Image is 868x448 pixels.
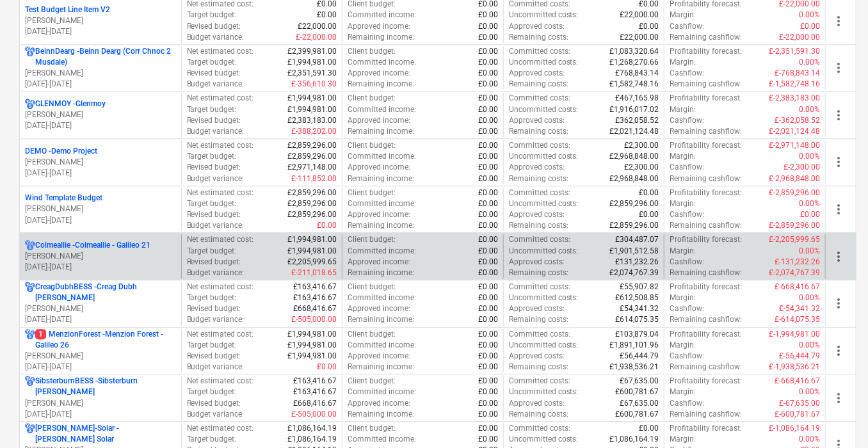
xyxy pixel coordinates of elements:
p: Remaining cashflow : [670,126,742,137]
div: Project has multi currencies enabled [25,99,35,109]
p: [PERSON_NAME] [25,157,176,168]
p: BeinnDearg - Beinn Dearg (Corr Chnoc 2 Musdale) [35,46,176,68]
p: Revised budget : [187,209,241,220]
div: Project has multi currencies enabled [25,423,35,445]
p: £1,994,981.00 [287,340,337,351]
p: £2,968,848.00 [609,173,659,184]
p: £0.00 [478,104,498,115]
p: Committed costs : [509,46,570,57]
span: more_vert [831,60,846,76]
p: £-54,341.32 [779,303,820,314]
p: £0.00 [317,220,337,231]
p: 0.00% [799,292,820,303]
p: Committed income : [348,198,416,209]
p: £0.00 [639,188,659,198]
p: £54,341.32 [620,303,659,314]
p: Approved income : [348,21,410,32]
p: £-22,000.00 [296,32,337,43]
p: Budget variance : [187,314,245,325]
p: £-2,351,591.30 [769,46,820,57]
p: Committed income : [348,246,416,257]
p: Committed costs : [509,140,570,151]
p: Profitability forecast : [670,282,742,292]
p: £0.00 [800,209,820,220]
p: Target budget : [187,198,237,209]
p: Margin : [670,198,696,209]
span: 1 [35,329,46,339]
p: Net estimated cost : [187,140,254,151]
p: £-614,075.35 [775,314,820,325]
p: Test Budget Line Item V2 [25,4,110,15]
p: Profitability forecast : [670,329,742,340]
div: Project has multi currencies enabled [25,329,35,351]
p: £-2,968,848.00 [769,173,820,184]
p: £0.00 [317,10,337,20]
p: Target budget : [187,57,237,68]
div: Wind Template Budget[PERSON_NAME][DATE]-[DATE] [25,193,176,225]
p: £131,232.26 [615,257,659,268]
p: MenzionForest - Menzion Forest - Galileo 26 [35,329,176,351]
p: £-388,202.00 [291,126,337,137]
p: Remaining costs : [509,173,568,184]
p: £1,994,981.00 [287,57,337,68]
p: £22,000.00 [620,32,659,43]
p: Remaining cashflow : [670,173,742,184]
p: [PERSON_NAME] [25,251,176,262]
p: [DATE] - [DATE] [25,215,176,226]
p: Net estimated cost : [187,234,254,245]
p: Budget variance : [187,173,245,184]
p: Revised budget : [187,115,241,126]
p: £0.00 [478,234,498,245]
p: Remaining cashflow : [670,314,742,325]
p: Margin : [670,246,696,257]
p: £0.00 [478,220,498,231]
p: Target budget : [187,292,237,303]
p: Uncommitted costs : [509,10,579,20]
p: Revised budget : [187,351,241,362]
p: Cashflow : [670,303,704,314]
p: Cashflow : [670,68,704,79]
p: £163,416.67 [293,282,337,292]
p: £0.00 [478,292,498,303]
p: Approved income : [348,115,410,126]
p: £-131,232.26 [775,257,820,268]
p: Net estimated cost : [187,282,254,292]
p: Remaining income : [348,126,414,137]
p: Uncommitted costs : [509,340,579,351]
p: £-362,058.52 [775,115,820,126]
p: Approved costs : [509,115,565,126]
p: £-2,205,999.65 [769,234,820,245]
span: more_vert [831,154,846,170]
p: £0.00 [478,32,498,43]
p: £0.00 [478,340,498,351]
p: £1,582,748.16 [609,79,659,90]
p: Committed income : [348,57,416,68]
p: £614,075.35 [615,314,659,325]
p: 0.00% [799,57,820,68]
p: [PERSON_NAME] [25,68,176,79]
p: Cashflow : [670,115,704,126]
p: [PERSON_NAME] [25,15,176,26]
p: £1,994,981.00 [287,351,337,362]
p: Approved costs : [509,68,565,79]
p: Uncommitted costs : [509,292,579,303]
p: Cashflow : [670,162,704,173]
p: 0.00% [799,104,820,115]
p: £0.00 [478,126,498,137]
p: £2,021,124.48 [609,126,659,137]
p: Revised budget : [187,257,241,268]
p: Committed costs : [509,282,570,292]
p: [PERSON_NAME]-Solar - [PERSON_NAME] Solar [35,423,176,445]
p: £2,859,296.00 [609,198,659,209]
p: £2,300.00 [624,140,659,151]
p: Uncommitted costs : [509,151,579,162]
p: £-505,000.00 [291,314,337,325]
div: GLENMOY -Glenmoy[PERSON_NAME][DATE]-[DATE] [25,99,176,131]
p: Remaining costs : [509,126,568,137]
p: Approved costs : [509,209,565,220]
p: £103,879.04 [615,329,659,340]
p: Approved income : [348,209,410,220]
p: £1,994,981.00 [287,104,337,115]
p: Remaining cashflow : [670,32,742,43]
p: Remaining costs : [509,220,568,231]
